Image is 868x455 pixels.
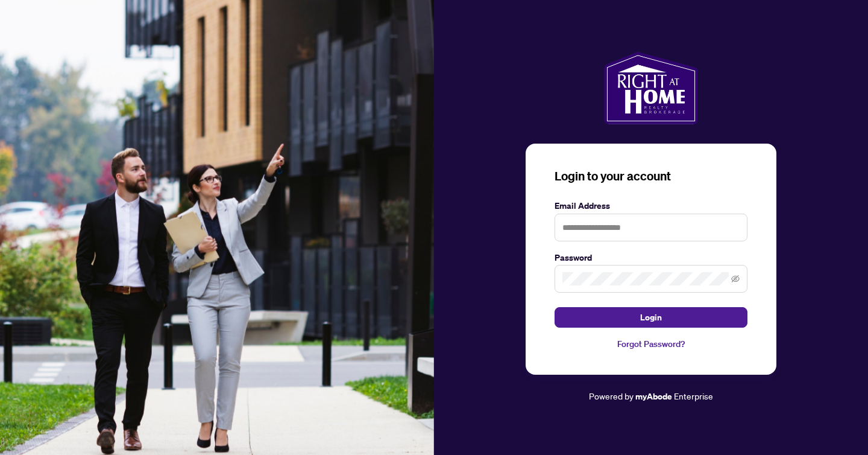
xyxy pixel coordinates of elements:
h3: Login to your account [555,168,747,185]
a: myAbode [635,390,672,403]
span: Enterprise [674,390,713,401]
span: Powered by [589,390,634,401]
span: eye-invisible [731,275,740,283]
span: Login [640,308,662,327]
label: Email Address [555,199,747,212]
a: Forgot Password? [555,337,747,351]
button: Login [555,307,747,328]
label: Password [555,251,747,264]
img: ma-logo [604,52,697,124]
